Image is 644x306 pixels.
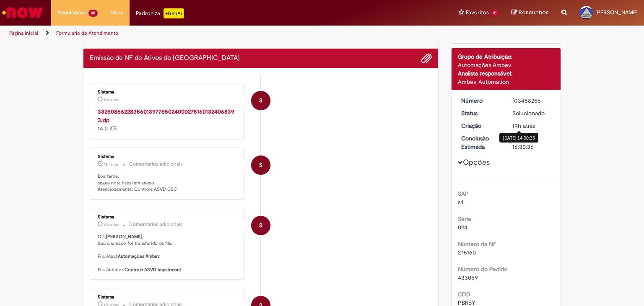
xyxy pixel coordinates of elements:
[259,91,262,111] span: S
[455,134,506,151] dt: Conclusão Estimada
[129,161,183,168] small: Comentários adicionais
[259,215,262,236] span: S
[104,97,119,102] time: 28/08/2025 14:53:33
[125,267,181,273] b: Controle ASVD Impairment
[595,9,638,16] span: [PERSON_NAME]
[458,61,555,69] div: Automações Ambev
[56,30,118,36] a: Formulário de Atendimento
[136,8,184,18] div: Padroniza
[512,122,535,130] span: 19h atrás
[512,109,551,117] div: Solucionado
[110,8,123,17] span: More
[129,221,183,228] small: Comentários adicionais
[98,295,237,300] div: Sistema
[104,162,119,167] time: 28/08/2025 14:53:33
[251,216,270,235] div: System
[259,155,262,175] span: S
[458,249,476,256] span: 275160
[251,91,270,110] div: Sistema
[98,108,234,124] a: 33250856228356013977550240002751601324068393.zip
[458,215,471,223] b: Série
[458,69,555,78] div: Analista responsável:
[458,198,464,206] span: s4
[512,122,551,130] div: 28/08/2025 14:30:33
[104,222,119,227] span: 19h atrás
[458,274,478,281] span: 433059
[466,8,489,17] span: Favoritos
[491,10,499,17] span: 15
[458,265,507,273] b: Número do Pedido
[512,9,549,17] a: Rascunhos
[57,8,87,17] span: Requisições
[118,253,160,259] b: Automações Ambev
[106,233,142,240] b: [PERSON_NAME]
[98,233,237,273] p: Olá, , Seu chamado foi transferido de fila. Fila Atual: Fila Anterior:
[6,26,423,41] ul: Trilhas de página
[98,215,237,220] div: Sistema
[519,8,549,16] span: Rascunhos
[104,97,119,102] span: 19h atrás
[458,190,469,197] b: SAP
[499,133,538,143] div: [DATE] 14:30:33
[104,222,119,227] time: 28/08/2025 14:53:31
[164,8,184,18] p: +GenAi
[455,109,506,117] dt: Status
[512,96,551,105] div: R13458256
[9,30,38,36] a: Página inicial
[1,4,44,21] img: ServiceNow
[98,107,237,132] div: 14.0 KB
[455,96,506,105] dt: Número
[458,240,496,248] b: Número da NF
[98,173,237,193] p: Boa tarde, segue nota fiscal em anexo. Atenciosamente, Controle ASVD CSC
[458,52,555,61] div: Grupo de Atribuição:
[98,90,237,95] div: Sistema
[104,162,119,167] span: 19h atrás
[458,223,467,231] span: 024
[421,53,432,64] button: Adicionar anexos
[88,10,98,17] span: 38
[90,54,240,62] h2: Emissão de NF de Ativos do ASVD Histórico de tíquete
[251,156,270,175] div: System
[458,78,555,86] div: Ambev Automation
[98,154,237,159] div: Sistema
[455,122,506,130] dt: Criação
[458,290,470,298] b: CDD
